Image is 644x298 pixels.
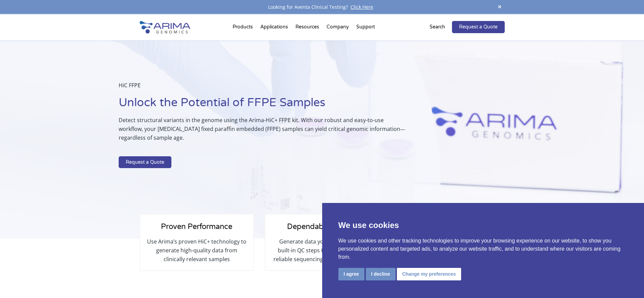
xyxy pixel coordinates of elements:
img: Arima-Genomics-logo [140,21,190,33]
a: Request a Quote [119,156,171,168]
p: Generate data you can trust, with built-in QC steps to ensure you get reliable sequencing results... [272,237,372,263]
a: Request a Quote [452,21,505,33]
button: I decline [366,268,396,280]
span: Proven Performance [161,222,232,231]
p: HiC FFPE [119,81,407,95]
p: Search [430,23,445,31]
p: Detect structural variants in the genome using the Arima-HiC+ FFPE kit. With our robust and easy-... [119,116,407,147]
p: We use cookies [338,219,628,231]
p: Use Arima’s proven HiC+ technology to generate high-quality data from clinically relevant samples [147,237,246,263]
span: Dependable Results [287,222,357,231]
span: — [400,126,405,132]
button: I agree [338,268,364,280]
button: Change my preferences [397,268,461,280]
div: Looking for Aventa Clinical Testing? [140,3,505,12]
p: We use cookies and other tracking technologies to improve your browsing experience on our website... [338,237,628,261]
a: Click Here [348,4,376,10]
h1: Unlock the Potential of FFPE Samples [119,95,407,116]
